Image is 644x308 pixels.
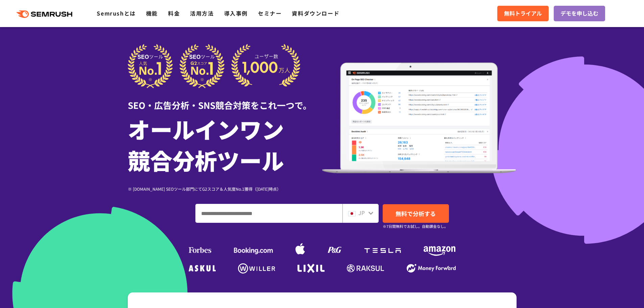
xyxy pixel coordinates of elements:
[258,9,282,17] a: セミナー
[128,186,322,192] div: ※ [DOMAIN_NAME] SEOツール部門にてG2スコア＆人気度No.1獲得（[DATE]時点）
[497,6,549,21] a: 無料トライアル
[504,9,542,18] span: 無料トライアル
[146,9,158,17] a: 機能
[196,204,342,222] input: ドメイン、キーワードまたはURLを入力してください
[292,9,339,17] a: 資料ダウンロード
[190,9,214,17] a: 活用方法
[224,9,248,17] a: 導入事例
[168,9,180,17] a: 料金
[554,6,605,21] a: デモを申し込む
[128,88,322,112] div: SEO・広告分析・SNS競合対策をこれ一つで。
[97,9,136,17] a: Semrushとは
[396,209,436,218] span: 無料で分析する
[383,204,449,223] a: 無料で分析する
[358,209,365,217] span: JP
[560,9,598,18] span: デモを申し込む
[383,223,448,230] small: ※7日間無料でお試し。自動課金なし。
[128,113,322,175] h1: オールインワン 競合分析ツール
